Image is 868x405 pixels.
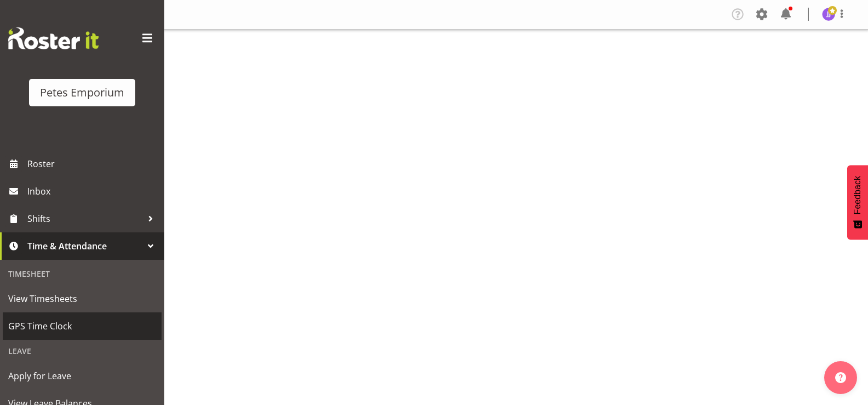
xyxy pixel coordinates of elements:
[853,176,863,214] span: Feedback
[8,368,156,384] span: Apply for Leave
[3,340,162,362] div: Leave
[8,290,156,307] span: View Timesheets
[40,84,124,101] div: Petes Emporium
[27,156,159,172] span: Roster
[8,27,99,49] img: Rosterit website logo
[835,372,846,383] img: help-xxl-2.png
[3,285,162,312] a: View Timesheets
[27,238,142,254] span: Time & Attendance
[27,210,142,227] span: Shifts
[8,318,156,334] span: GPS Time Clock
[822,8,835,21] img: janelle-jonkers702.jpg
[3,312,162,340] a: GPS Time Clock
[847,165,868,239] button: Feedback - Show survey
[3,362,162,390] a: Apply for Leave
[3,263,162,285] div: Timesheet
[27,183,159,199] span: Inbox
